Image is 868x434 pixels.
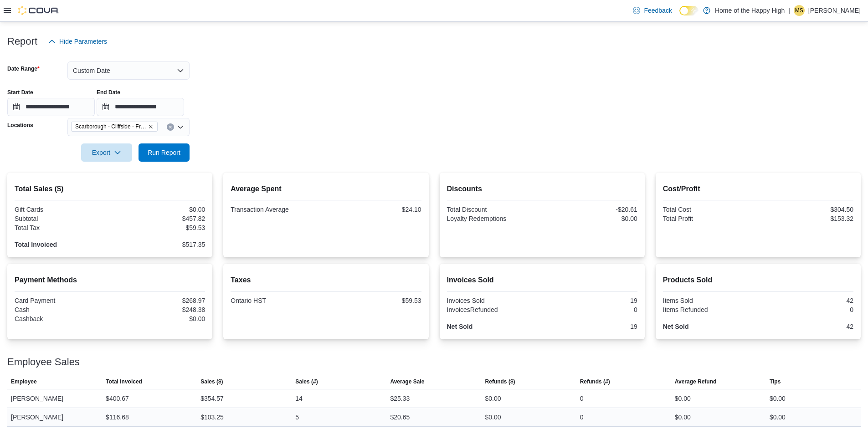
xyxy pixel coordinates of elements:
h2: Average Spent [231,184,421,194]
div: $400.67 [106,393,129,404]
div: $153.32 [760,215,853,222]
div: 5 [295,412,299,423]
span: MS [795,5,803,16]
input: Dark Mode [679,6,699,15]
span: Refunds (#) [580,378,610,385]
div: $457.82 [112,215,205,222]
div: InvoicesRefunded [447,306,540,313]
span: Sales ($) [200,378,223,385]
div: $59.53 [328,297,421,304]
div: 0 [760,306,853,313]
div: 19 [544,297,637,304]
div: $0.00 [675,412,691,423]
div: Items Refunded [663,306,756,313]
div: $0.00 [770,393,786,404]
div: Gift Cards [15,206,108,213]
button: Clear input [167,123,174,131]
label: End Date [97,89,120,96]
span: Sales (#) [295,378,318,385]
span: Scarborough - Cliffside - Friendly Stranger [71,122,158,132]
label: Start Date [7,89,33,96]
span: Run Report [148,148,180,157]
span: Average Sale [390,378,424,385]
div: $0.00 [675,393,691,404]
span: Average Refund [675,378,717,385]
div: 42 [760,297,853,304]
div: $517.35 [112,241,205,248]
div: Total Discount [447,206,540,213]
div: Loyalty Redemptions [447,215,540,222]
span: Refunds ($) [485,378,515,385]
p: Home of the Happy High [715,5,785,16]
input: Press the down key to open a popover containing a calendar. [97,98,184,116]
div: 42 [760,323,853,330]
div: Invoices Sold [447,297,540,304]
span: Feedback [644,6,672,15]
div: $0.00 [112,315,205,322]
button: Open list of options [177,123,184,131]
span: Hide Parameters [59,37,107,46]
div: [PERSON_NAME] [7,389,102,408]
div: $116.68 [106,412,129,423]
button: Export [81,143,132,162]
input: Press the down key to open a popover containing a calendar. [7,98,95,116]
div: Total Tax [15,224,108,231]
div: [PERSON_NAME] [7,408,102,426]
div: Cashback [15,315,108,322]
div: $0.00 [112,206,205,213]
div: Subtotal [15,215,108,222]
div: $354.57 [200,393,224,404]
h2: Total Sales ($) [15,184,205,194]
div: $0.00 [485,393,501,404]
div: 0 [544,306,637,313]
h2: Taxes [231,275,421,286]
label: Locations [7,122,33,129]
div: Matthew Sanchez [794,5,805,16]
div: 0 [580,393,584,404]
div: $0.00 [485,412,501,423]
p: | [788,5,790,16]
div: Ontario HST [231,297,324,304]
button: Hide Parameters [45,32,111,51]
span: Export [87,143,127,162]
img: Cova [18,6,59,15]
button: Remove Scarborough - Cliffside - Friendly Stranger from selection in this group [148,124,154,129]
div: Total Profit [663,215,756,222]
div: Total Cost [663,206,756,213]
div: $24.10 [328,206,421,213]
div: 14 [295,393,303,404]
div: $0.00 [544,215,637,222]
h2: Cost/Profit [663,184,853,194]
button: Run Report [139,143,190,162]
strong: Net Sold [447,323,473,330]
div: Transaction Average [231,206,324,213]
div: Cash [15,306,108,313]
div: $20.65 [390,412,410,423]
a: Feedback [629,1,675,20]
p: [PERSON_NAME] [808,5,861,16]
div: 0 [580,412,584,423]
strong: Net Sold [663,323,689,330]
span: Scarborough - Cliffside - Friendly Stranger [75,122,146,131]
h2: Discounts [447,184,637,194]
h3: Employee Sales [7,357,80,368]
div: $25.33 [390,393,410,404]
div: $268.97 [112,297,205,304]
h2: Payment Methods [15,275,205,286]
div: $304.50 [760,206,853,213]
h2: Products Sold [663,275,853,286]
span: Tips [770,378,781,385]
div: $103.25 [200,412,224,423]
strong: Total Invoiced [15,241,57,248]
h3: Report [7,36,37,47]
label: Date Range [7,65,40,72]
span: Employee [11,378,37,385]
button: Custom Date [67,61,190,80]
div: Items Sold [663,297,756,304]
div: $59.53 [112,224,205,231]
div: $248.38 [112,306,205,313]
div: $0.00 [770,412,786,423]
div: 19 [544,323,637,330]
h2: Invoices Sold [447,275,637,286]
